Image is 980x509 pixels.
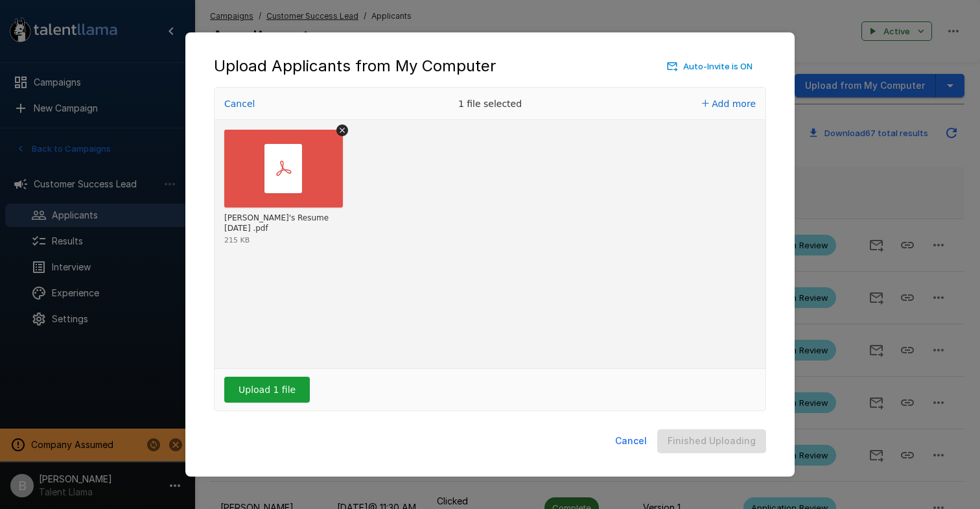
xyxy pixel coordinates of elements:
button: Cancel [610,429,652,453]
div: 1 file selected [393,88,587,120]
button: Cancel [220,95,259,113]
button: Auto-Invite is ON [664,56,756,77]
div: Upload Applicants from My Computer [214,56,766,77]
button: Upload 1 file [224,377,310,403]
div: Uppy Dashboard [214,87,766,411]
button: Add more files [697,95,761,113]
div: Tiana's Resume April 2025 .pdf [224,213,340,233]
div: 215 KB [224,237,250,244]
span: Add more [712,99,756,109]
button: Remove file [336,124,348,136]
